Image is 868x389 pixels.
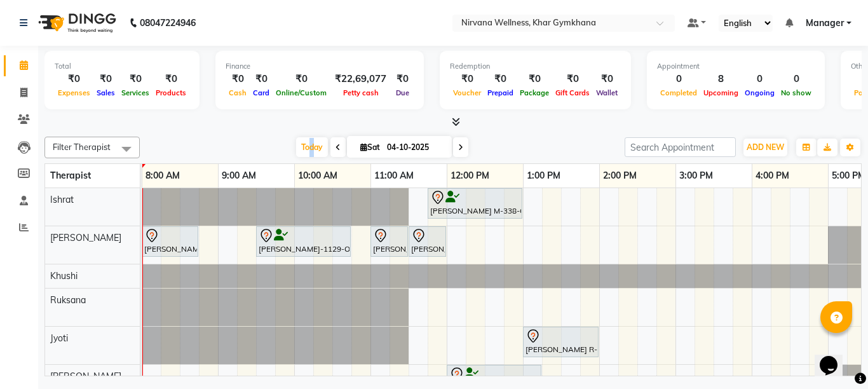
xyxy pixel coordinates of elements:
[778,72,815,86] div: 0
[50,194,74,205] span: Ishrat
[153,72,189,86] div: ₹0
[552,72,593,86] div: ₹0
[55,88,93,97] span: Expenses
[657,88,700,97] span: Completed
[143,228,197,255] div: [PERSON_NAME] C-130-L, TK03, 08:00 AM-08:45 AM, Head Neck & Shoulder
[50,294,86,306] span: Ruksana
[410,228,445,255] div: [PERSON_NAME] A-17-P, TK02, 11:30 AM-12:00 PM, Regular Nail Polish H/F
[429,190,521,217] div: [PERSON_NAME] M-338-O, TK01, 11:45 AM-01:00 PM, Swedish / Aroma / Deep tissue- 60 min
[657,72,700,86] div: 0
[50,232,121,243] span: [PERSON_NAME]
[296,137,328,157] span: Today
[593,88,621,97] span: Wallet
[447,167,492,185] a: 12:00 PM
[743,139,787,156] button: ADD NEW
[450,61,621,72] div: Redemption
[742,88,778,97] span: Ongoing
[340,88,382,97] span: Petty cash
[153,88,189,97] span: Products
[50,371,121,382] span: [PERSON_NAME]
[372,228,407,255] div: [PERSON_NAME] A-17-P, TK02, 11:00 AM-11:30 AM, Gel nail polish H/F
[600,167,640,185] a: 2:00 PM
[50,332,68,344] span: Jyoti
[250,88,273,97] span: Card
[118,88,153,97] span: Services
[625,137,736,157] input: Search Appointment
[778,88,815,97] span: No show
[55,72,93,86] div: ₹0
[657,61,815,72] div: Appointment
[357,142,383,152] span: Sat
[142,167,183,185] a: 8:00 AM
[295,167,341,185] a: 10:00 AM
[140,5,196,41] b: 08047224946
[517,88,552,97] span: Package
[50,270,78,282] span: Khushi
[484,88,517,97] span: Prepaid
[742,72,778,86] div: 0
[450,88,484,97] span: Voucher
[226,61,414,72] div: Finance
[700,88,742,97] span: Upcoming
[50,170,91,181] span: Therapist
[257,228,349,255] div: [PERSON_NAME]-1129-O, TK04, 09:30 AM-10:45 AM, Swedish / Aroma / Deep tissue- 60 min
[273,72,330,86] div: ₹0
[676,167,716,185] a: 3:00 PM
[250,72,273,86] div: ₹0
[226,72,250,86] div: ₹0
[32,5,119,41] img: logo
[815,338,855,376] iframe: chat widget
[330,72,391,86] div: ₹22,69,077
[383,138,447,157] input: 2025-10-04
[806,17,844,30] span: Manager
[118,72,153,86] div: ₹0
[393,88,412,97] span: Due
[747,142,784,152] span: ADD NEW
[524,329,597,355] div: [PERSON_NAME] R-94 / Affilated member, TK06, 01:00 PM-02:00 PM, [GEOGRAPHIC_DATA]
[93,72,118,86] div: ₹0
[93,88,118,97] span: Sales
[752,167,792,185] a: 4:00 PM
[524,167,564,185] a: 1:00 PM
[53,142,111,152] span: Filter Therapist
[700,72,742,86] div: 8
[552,88,593,97] span: Gift Cards
[219,167,259,185] a: 9:00 AM
[226,88,250,97] span: Cash
[593,72,621,86] div: ₹0
[55,61,189,72] div: Total
[517,72,552,86] div: ₹0
[273,88,330,97] span: Online/Custom
[391,72,414,86] div: ₹0
[450,72,484,86] div: ₹0
[371,167,417,185] a: 11:00 AM
[484,72,517,86] div: ₹0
